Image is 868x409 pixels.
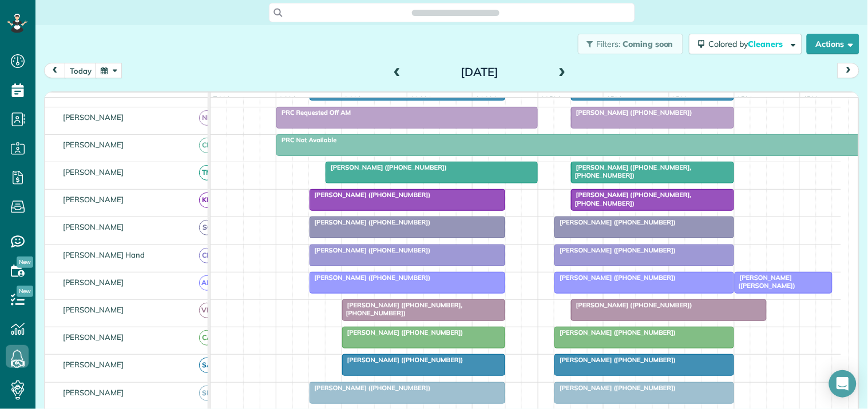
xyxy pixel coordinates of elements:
span: 9am [342,95,363,104]
span: [PERSON_NAME] [61,222,126,231]
span: SC [199,220,215,235]
span: Filters: [597,39,621,49]
span: [PERSON_NAME] ([PHONE_NUMBER], [PHONE_NUMBER]) [342,301,463,317]
span: SA [199,358,215,373]
span: [PERSON_NAME] ([PHONE_NUMBER]) [309,384,431,392]
span: [PERSON_NAME] Hand [61,250,147,259]
span: [PERSON_NAME] ([PHONE_NUMBER]) [309,191,431,199]
span: 11am [473,95,498,104]
h2: [DATE] [408,66,551,78]
span: AM [199,275,215,291]
span: 4pm [800,95,821,104]
span: Colored by [709,39,787,49]
span: CH [199,248,215,263]
span: KD [199,193,215,208]
div: Open Intercom Messenger [829,370,857,398]
span: [PERSON_NAME] ([PHONE_NUMBER]) [554,328,676,336]
span: [PERSON_NAME] ([PHONE_NUMBER]) [554,356,676,364]
span: [PERSON_NAME] ([PHONE_NUMBER]) [570,301,693,309]
span: [PERSON_NAME] ([PHONE_NUMBER]) [309,274,431,282]
span: Search ZenMaid… [423,7,488,18]
button: today [65,63,97,78]
span: Coming soon [623,39,674,49]
span: [PERSON_NAME] [61,388,126,397]
span: 12pm [538,95,563,104]
span: TM [199,165,215,181]
span: [PERSON_NAME] ([PHONE_NUMBER]) [342,328,464,336]
span: PRC Requested Off AM [276,109,351,117]
button: Actions [807,34,859,54]
span: PRC Not Available [276,136,337,144]
span: [PERSON_NAME] ([PHONE_NUMBER]) [325,163,447,171]
span: New [17,286,33,297]
span: [PERSON_NAME] [61,278,126,287]
span: [PERSON_NAME] ([PHONE_NUMBER], [PHONE_NUMBER]) [570,191,692,207]
span: 8am [276,95,298,104]
span: [PERSON_NAME] ([PHONE_NUMBER]) [309,218,431,226]
span: [PERSON_NAME] ([PERSON_NAME]) [734,274,796,290]
span: [PERSON_NAME] ([PHONE_NUMBER]) [342,356,464,364]
span: [PERSON_NAME] ([PHONE_NUMBER]) [554,218,676,226]
span: [PERSON_NAME] ([PHONE_NUMBER]) [309,246,431,254]
span: [PERSON_NAME] [61,195,126,204]
button: Colored byCleaners [689,34,802,54]
span: [PERSON_NAME] [61,360,126,369]
span: [PERSON_NAME] ([PHONE_NUMBER]) [554,246,676,254]
span: New [17,256,33,268]
span: 3pm [735,95,755,104]
span: [PERSON_NAME] [61,332,126,342]
span: 7am [211,95,232,104]
span: 1pm [604,95,624,104]
button: prev [44,63,66,78]
span: [PERSON_NAME] [61,305,126,314]
span: [PERSON_NAME] ([PHONE_NUMBER]) [554,384,676,392]
span: 2pm [669,95,689,104]
span: [PERSON_NAME] [61,167,126,177]
button: next [838,63,859,78]
span: CM [199,138,215,153]
span: [PERSON_NAME] [61,140,126,149]
span: [PERSON_NAME] [61,113,126,122]
span: [PERSON_NAME] ([PHONE_NUMBER]) [554,274,676,282]
span: CA [199,330,215,346]
span: ND [199,110,215,126]
span: SM [199,386,215,401]
span: Cleaners [748,39,785,49]
span: VM [199,303,215,318]
span: [PERSON_NAME] ([PHONE_NUMBER], [PHONE_NUMBER]) [570,163,692,179]
span: [PERSON_NAME] ([PHONE_NUMBER]) [570,109,693,117]
span: 10am [407,95,433,104]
